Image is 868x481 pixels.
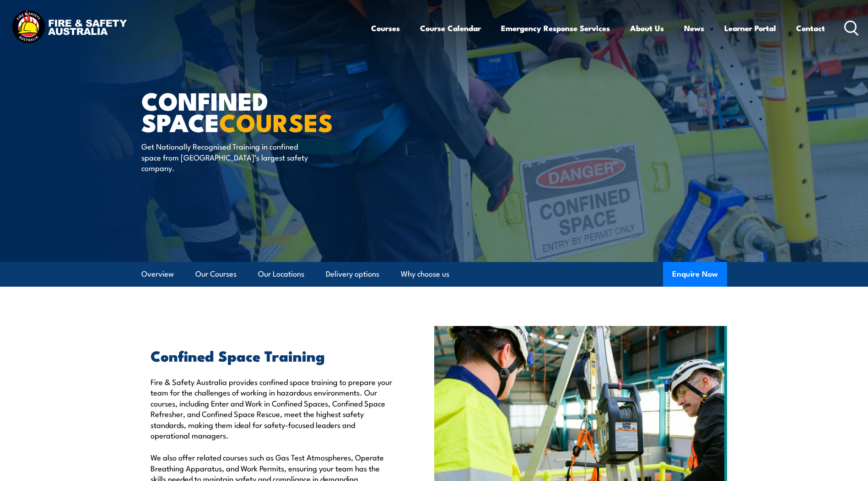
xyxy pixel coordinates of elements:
strong: COURSES [219,102,333,140]
a: News [684,16,704,40]
a: Why choose us [401,262,449,286]
h1: Confined Space [141,90,367,132]
a: Learner Portal [724,16,776,40]
a: Emergency Response Services [501,16,610,40]
p: Get Nationally Recognised Training in confined space from [GEOGRAPHIC_DATA]’s largest safety comp... [141,141,308,173]
a: Our Locations [258,262,304,286]
button: Enquire Now [663,262,727,287]
a: Delivery options [326,262,379,286]
a: Our Courses [195,262,237,286]
a: Course Calendar [420,16,481,40]
a: Overview [141,262,174,286]
h2: Confined Space Training [151,349,392,362]
p: Fire & Safety Australia provides confined space training to prepare your team for the challenges ... [151,376,392,440]
a: Courses [371,16,400,40]
a: About Us [630,16,664,40]
a: Contact [796,16,825,40]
